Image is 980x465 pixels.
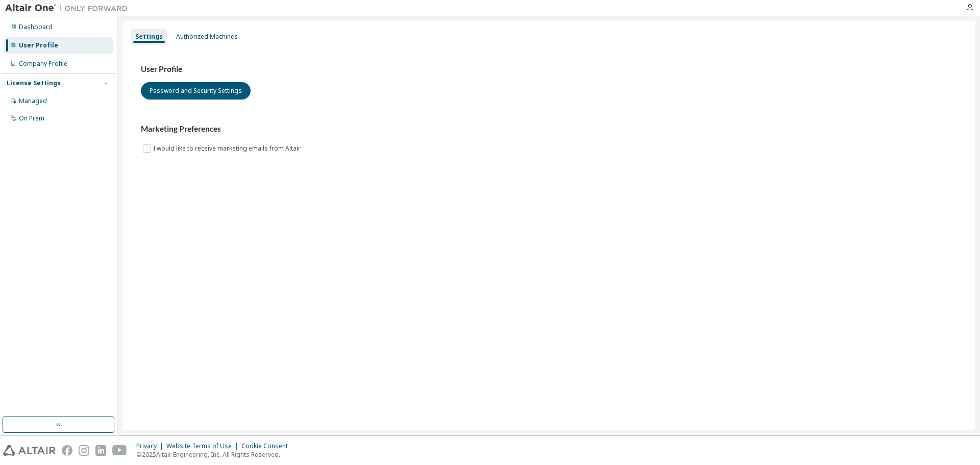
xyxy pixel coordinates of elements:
img: Altair One [5,3,133,13]
div: Dashboard [19,23,53,31]
img: linkedin.svg [95,445,106,456]
img: youtube.svg [112,445,127,456]
h3: User Profile [141,64,957,75]
div: On Prem [19,114,44,123]
div: Authorized Machines [176,33,238,41]
div: User Profile [19,41,58,50]
div: Managed [19,97,47,105]
button: Password and Security Settings [141,82,251,100]
h3: Marketing Preferences [141,124,957,134]
p: © 2025 Altair Engineering, Inc. All Rights Reserved. [136,450,294,459]
div: License Settings [7,79,61,87]
div: Company Profile [19,60,67,68]
div: Website Terms of Use [166,442,241,450]
div: Settings [135,33,163,41]
img: instagram.svg [79,445,89,456]
img: facebook.svg [62,445,72,456]
div: Cookie Consent [241,442,294,450]
label: I would like to receive marketing emails from Altair [153,142,303,155]
img: altair_logo.svg [3,445,56,456]
div: Privacy [136,442,166,450]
